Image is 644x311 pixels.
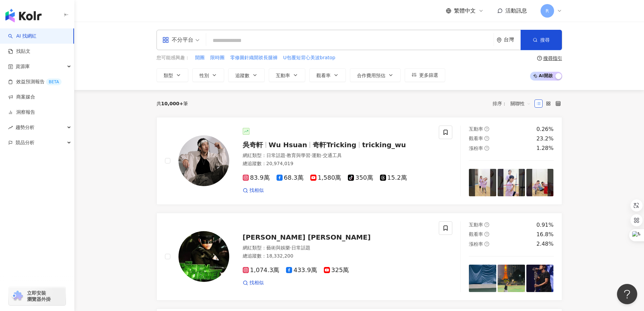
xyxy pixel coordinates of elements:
[419,72,438,78] span: 更多篩選
[210,54,225,62] button: 限時團
[162,37,169,43] span: appstore
[8,33,37,40] a: searchAI 找網紅
[178,231,229,282] img: KOL Avatar
[469,265,496,292] img: post-image
[521,30,562,50] button: 搜尋
[362,141,406,149] span: tricking_wu
[484,136,489,141] span: question-circle
[469,169,496,196] img: post-image
[536,145,554,152] div: 1.28%
[157,117,562,205] a: KOL Avatar吳奇軒Wu Hsuan奇軒Trickingtricking_wu網紅類型：日常話題·教育與學習·運動·交通工具總追蹤數：20,974,01983.9萬68.3萬1,580萬3...
[454,7,476,15] span: 繁體中文
[195,54,205,61] span: 開團
[8,125,13,130] span: rise
[228,68,265,82] button: 追蹤數
[8,48,30,55] a: 找貼文
[230,54,278,62] button: 零修圖針織開衩長腿褲
[230,54,278,61] span: 零修圖針織開衩長腿褲
[469,136,483,141] span: 觀看率
[536,135,554,142] div: 23.2%
[290,245,291,250] span: ·
[321,153,323,158] span: ·
[276,73,290,78] span: 互動率
[157,101,188,106] div: 共 筆
[16,120,34,135] span: 趨勢分析
[543,55,562,61] div: 搜尋指引
[8,94,35,101] a: 商案媒合
[484,127,489,131] span: question-circle
[312,153,321,158] span: 運動
[324,267,349,274] span: 325萬
[357,73,385,78] span: 合作費用預估
[504,37,521,43] div: 台灣
[243,233,371,241] span: [PERSON_NAME] [PERSON_NAME]
[195,54,205,62] button: 開團
[546,7,549,15] span: R
[537,56,542,61] span: question-circle
[380,174,407,181] span: 15.2萬
[27,290,51,302] span: 立即安裝 瀏覽器外掛
[291,245,310,250] span: 日常話題
[16,135,34,150] span: 競品分析
[249,280,264,286] span: 找相似
[277,174,304,181] span: 68.3萬
[510,98,531,109] span: 關聯性
[536,221,554,229] div: 0.91%
[536,231,554,238] div: 16.8%
[536,240,554,248] div: 2.48%
[498,265,525,292] img: post-image
[243,160,431,167] div: 總追蹤數 ： 20,974,019
[484,232,489,237] span: question-circle
[210,54,224,61] span: 限時團
[536,126,554,133] div: 0.26%
[286,267,317,274] span: 433.9萬
[243,280,264,286] a: 找相似
[469,126,483,132] span: 互動率
[469,241,483,247] span: 漲粉率
[526,169,554,196] img: post-image
[243,187,264,194] a: 找相似
[350,68,401,82] button: 合作費用預估
[5,9,42,22] img: logo
[469,222,483,227] span: 互動率
[469,146,483,151] span: 漲粉率
[310,174,341,181] span: 1,580萬
[157,213,562,301] a: KOL Avatar[PERSON_NAME] [PERSON_NAME]網紅類型：藝術與娛樂·日常話題總追蹤數：18,332,2001,074.3萬433.9萬325萬找相似互動率questi...
[617,284,637,304] iframe: Help Scout Beacon - Open
[161,101,184,106] span: 10,000+
[192,68,224,82] button: 性別
[243,152,431,159] div: 網紅類型 ：
[157,54,190,61] span: 您可能感興趣：
[162,35,193,45] div: 不分平台
[285,153,287,158] span: ·
[235,73,249,78] span: 追蹤數
[243,174,270,181] span: 83.9萬
[243,141,263,149] span: 吳奇軒
[243,253,431,260] div: 總追蹤數 ： 18,332,200
[287,153,310,158] span: 教育與學習
[8,79,62,85] a: 效益預測報告BETA
[484,222,489,227] span: question-circle
[283,54,335,61] span: U包覆短背心美波bratop
[484,146,489,151] span: question-circle
[199,73,209,78] span: 性別
[498,169,525,196] img: post-image
[266,153,285,158] span: 日常話題
[243,245,431,251] div: 網紅類型 ：
[348,174,373,181] span: 350萬
[526,265,554,292] img: post-image
[164,73,173,78] span: 類型
[16,59,30,74] span: 資源庫
[283,54,336,62] button: U包覆短背心美波bratop
[269,141,307,149] span: Wu Hsuan
[266,245,290,250] span: 藝術與娛樂
[269,68,305,82] button: 互動率
[249,187,264,194] span: 找相似
[316,73,331,78] span: 觀看率
[243,267,280,274] span: 1,074.3萬
[497,38,502,43] span: environment
[9,287,66,305] a: chrome extension立即安裝 瀏覽器外掛
[323,153,342,158] span: 交通工具
[157,68,188,82] button: 類型
[505,7,527,14] span: 活動訊息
